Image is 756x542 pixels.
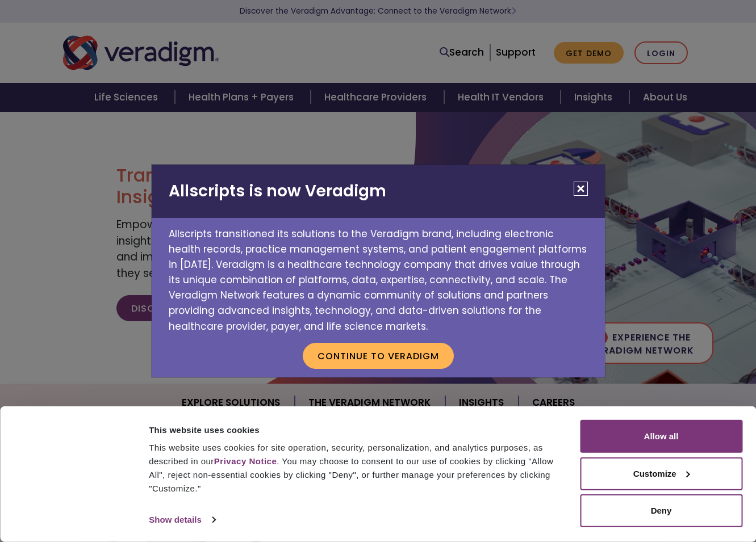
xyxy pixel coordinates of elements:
[149,423,567,436] div: This website uses cookies
[214,456,277,466] a: Privacy Notice
[580,494,742,527] button: Deny
[149,511,215,528] a: Show details
[574,182,588,196] button: Close
[152,218,605,334] p: Allscripts transitioned its solutions to the Veradigm brand, including electronic health records,...
[580,457,742,490] button: Customize
[152,165,605,218] h2: Allscripts is now Veradigm
[149,441,567,495] div: This website uses cookies for site operation, security, personalization, and analytics purposes, ...
[303,343,454,369] button: Continue to Veradigm
[580,420,742,453] button: Allow all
